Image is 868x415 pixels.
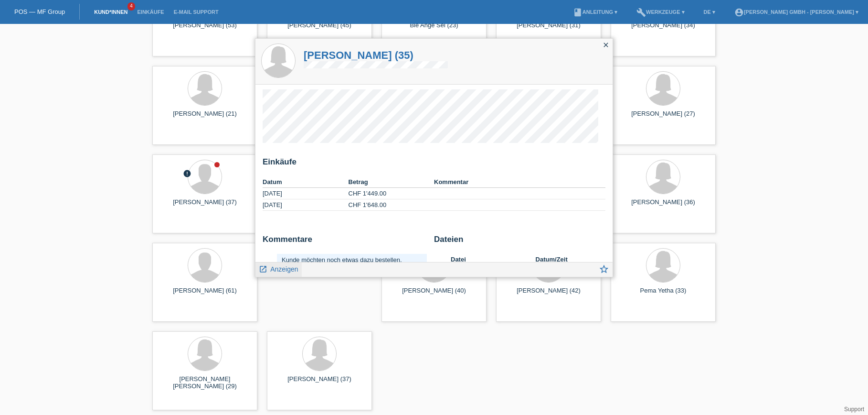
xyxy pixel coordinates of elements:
div: Unbestätigt, in Bearbeitung [183,169,191,179]
a: E-Mail Support [169,9,223,15]
h2: Dateien [434,235,605,249]
div: [PERSON_NAME] (53) [160,22,250,37]
span: Anzeigen [270,265,298,273]
div: [PERSON_NAME] (21) [160,110,250,125]
a: buildWerkzeuge ▾ [632,9,689,15]
a: DE ▾ [699,9,720,15]
a: POS — MF Group [14,8,65,15]
a: Einkäufe [132,9,169,15]
div: [PERSON_NAME] (37) [275,375,364,391]
div: [PERSON_NAME] (34) [618,22,708,37]
th: Datum [263,176,349,188]
i: close [602,41,610,49]
th: Betrag [349,176,434,188]
i: build [636,8,646,17]
th: Datei [451,254,536,265]
a: Kund*innen [89,9,132,15]
div: [PERSON_NAME] (40) [389,287,479,302]
div: [PERSON_NAME] (61) [160,287,250,302]
i: star_border [599,264,609,274]
div: Kunde möchten noch etwas dazu bestellen. [282,256,422,263]
a: star_border [599,265,609,277]
div: [PERSON_NAME] (42) [504,287,593,302]
div: [PERSON_NAME] (37) [160,198,250,214]
a: account_circle[PERSON_NAME] GmbH - [PERSON_NAME] ▾ [730,9,863,15]
div: Pema Yetha (33) [618,287,708,302]
th: Datum/Zeit [536,254,592,265]
th: Kommentar [434,176,605,188]
h2: Kommentare [263,235,427,249]
i: book [573,8,582,17]
td: CHF 1'449.00 [349,188,434,199]
a: Support [844,406,864,413]
td: [DATE] [263,188,349,199]
td: [DATE] [263,199,349,211]
i: launch [259,265,267,273]
div: [PERSON_NAME] [PERSON_NAME] (29) [160,375,250,391]
div: [PERSON_NAME] (36) [618,198,708,214]
a: launch Anzeigen [259,262,298,274]
div: [PERSON_NAME] (27) [618,110,708,125]
td: CHF 1'648.00 [349,199,434,211]
div: [PERSON_NAME] (45) [275,22,364,37]
h2: Einkäufe [263,157,605,172]
a: bookAnleitung ▾ [568,9,622,15]
i: account_circle [734,8,744,17]
div: Ble Ange Sei (23) [389,22,479,37]
div: [PERSON_NAME] (31) [504,22,593,37]
a: [PERSON_NAME] (35) [304,49,448,61]
span: 4 [127,2,135,11]
i: error [183,169,191,178]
